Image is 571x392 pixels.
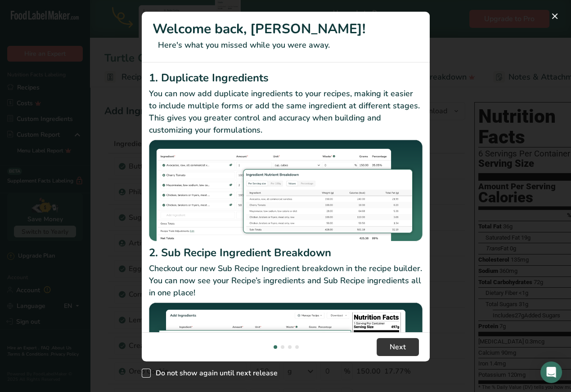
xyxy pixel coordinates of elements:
[153,39,419,51] p: Here's what you missed while you were away.
[149,70,423,86] h2: 1. Duplicate Ingredients
[153,19,419,39] h1: Welcome back, [PERSON_NAME]!
[540,361,562,383] div: Open Intercom Messenger
[151,369,278,378] span: Do not show again until next release
[390,342,406,352] span: Next
[377,338,419,356] button: Next
[149,245,423,261] h2: 2. Sub Recipe Ingredient Breakdown
[149,140,423,242] img: Duplicate Ingredients
[149,88,423,136] p: You can now add duplicate ingredients to your recipes, making it easier to include multiple forms...
[149,263,423,299] p: Checkout our new Sub Recipe Ingredient breakdown in the recipe builder. You can now see your Reci...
